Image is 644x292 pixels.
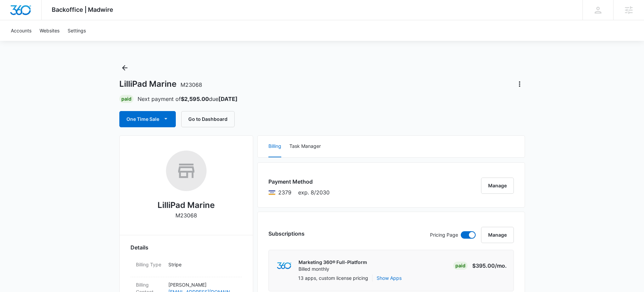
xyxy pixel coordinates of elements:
[64,20,90,41] a: Settings
[119,79,202,89] h1: LilliPad Marine
[495,262,507,269] span: /mo.
[277,262,291,269] img: marketing360Logo
[268,230,305,238] h3: Subscriptions
[481,178,514,194] button: Manage
[218,96,238,102] strong: [DATE]
[298,188,330,196] span: exp. 8/2030
[514,79,525,89] button: Actions
[268,178,330,186] h3: Payment Method
[268,136,281,157] button: Billing
[298,274,368,282] p: 13 apps, custom license pricing
[138,95,238,103] p: Next payment of due
[453,262,468,270] div: Paid
[299,266,367,272] p: Billed monthly
[481,227,514,243] button: Manage
[119,95,134,103] div: Paid
[35,20,64,41] a: Websites
[168,281,237,288] p: [PERSON_NAME]
[130,257,242,277] div: Billing TypeStripe
[377,274,402,282] button: Show Apps
[278,188,291,196] span: Visa ending with
[181,96,209,102] strong: $2,595.00
[130,243,148,251] span: Details
[299,259,367,266] p: Marketing 360® Full-Platform
[175,211,197,219] p: M23068
[52,6,113,13] span: Backoffice | Madwire
[430,231,458,239] p: Pricing Page
[289,136,321,157] button: Task Manager
[472,262,507,270] p: $395.00
[181,111,235,127] button: Go to Dashboard
[136,261,163,268] dt: Billing Type
[181,81,202,88] span: M23068
[7,20,35,41] a: Accounts
[158,199,215,211] h2: LilliPad Marine
[168,261,237,268] p: Stripe
[119,62,130,73] button: Back
[119,111,176,127] button: One Time Sale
